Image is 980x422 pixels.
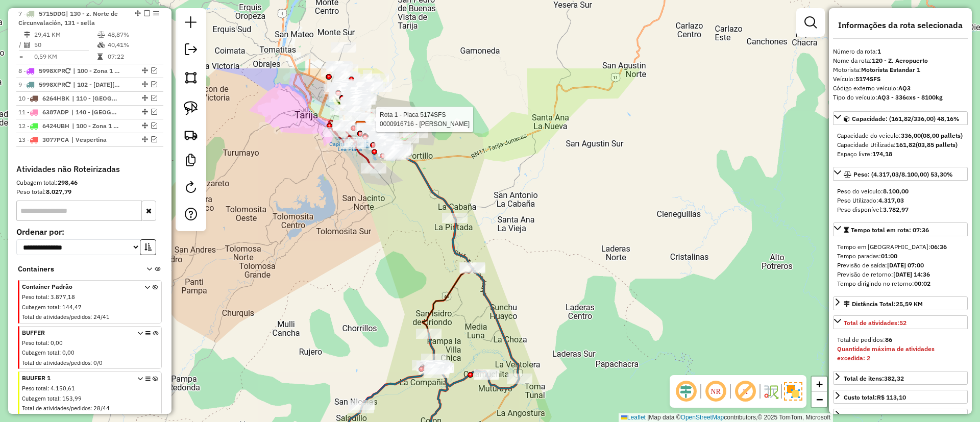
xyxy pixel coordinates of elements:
a: Capacidade: (161,82/336,00) 48,16% [833,111,968,125]
span: 110 - Puente San Martin [72,94,119,103]
div: Peso disponível: [837,205,964,214]
span: 3.877,18 [51,293,75,301]
span: 153,99 [62,395,82,402]
strong: Motorista Estandar 1 [861,66,920,73]
strong: 161,82 [896,141,916,148]
span: Peso total [22,339,47,346]
span: : [47,293,49,301]
div: Veículo: [833,75,968,84]
td: 50 [34,40,97,50]
td: 40,41% [107,40,159,50]
div: Total de atividades:52 [833,331,968,367]
div: Custo total: [844,393,906,402]
a: Criar modelo [181,150,201,173]
div: Tempo paradas: [837,252,964,261]
a: OpenStreetMap [681,414,724,421]
span: Peso do veículo: [837,187,909,195]
div: Map data © contributors,© 2025 TomTom, Microsoft [619,413,833,422]
span: Tempo total em rota: 07:36 [851,226,929,234]
div: Jornada Motorista: 10:30 [844,412,916,421]
div: Capacidade Utilizada: [837,140,964,150]
span: 5998XPR [39,67,65,75]
div: Cubagem total: [16,178,163,187]
img: Exibir/Ocultar setores [784,382,802,401]
span: Peso total [22,293,47,301]
em: Alterar sequência das rotas [142,122,148,129]
em: Alterar sequência das rotas [142,95,148,101]
span: 140 - Parque Urbano Central [71,108,118,117]
strong: 86 [885,336,892,343]
div: Espaço livre: [837,150,964,159]
span: Ocultar deslocamento [674,379,698,404]
span: 0/0 [93,359,103,366]
span: : [47,339,49,346]
span: Exibir rótulo [733,379,757,404]
a: Zoom in [812,377,827,392]
div: Previsão de saída: [837,261,964,270]
div: Total de itens: [844,374,904,383]
td: = [18,52,23,62]
i: % de utilização da cubagem [97,42,105,48]
a: Exportar sessão [181,39,201,62]
div: Nome da rota: [833,56,968,65]
span: 100 - Zona 1 - Restricción, 101 - Zona 2 - Restricción, 102 - 4 de Julio [73,66,120,76]
span: 6424UBH [42,122,69,130]
h4: Informações da rota selecionada [833,20,968,30]
span: BUFFER [22,328,132,337]
strong: AQ3 [898,84,911,92]
strong: [DATE] 07:00 [887,261,924,269]
a: Criar rota [180,123,202,146]
span: : [59,349,61,356]
strong: Quantidade máxima de atividades excedida: 2 [837,345,935,362]
div: Total de pedidos: [837,335,964,344]
span: 10 - [18,94,69,102]
span: 11 - [18,108,69,116]
a: Total de atividades:52 [833,315,968,329]
a: Distância Total:25,59 KM [833,296,968,310]
strong: 120 - Z. Aeropuerto [872,57,928,64]
div: Tempo total em rota: 07:36 [833,238,968,292]
em: Visualizar rota [151,122,157,129]
i: Opções [145,376,151,414]
span: : [59,304,61,311]
strong: (03,85 pallets) [916,141,958,148]
span: Cubagem total [22,349,59,356]
strong: 52 [899,319,906,327]
span: Vespertina [71,135,118,144]
strong: 336,00 [901,132,921,139]
span: 0,00 [51,339,63,346]
a: Zoom out [812,392,827,407]
span: − [816,393,823,406]
span: 8 - [18,67,70,75]
td: 07:22 [107,52,159,62]
span: Total de atividades/pedidos [22,405,90,412]
div: Previsão de retorno: [837,270,964,279]
span: Cubagem total [22,395,59,402]
td: / [18,40,23,50]
em: Alterar sequência das rotas [142,136,148,142]
span: 0,00 [62,349,75,356]
strong: 174,18 [872,150,892,158]
strong: 298,46 [58,179,78,186]
img: Criar rota [184,128,198,142]
a: Reroteirizar Sessão [181,177,201,200]
em: Visualizar rota [151,81,157,87]
em: Visualizar rota [151,136,157,142]
img: Selecionar atividades - laço [184,101,198,115]
span: : [59,395,61,402]
span: 24/41 [93,313,110,320]
a: Tempo total em rota: 07:36 [833,222,968,236]
span: 3077PCA [42,136,69,143]
span: : [90,359,92,366]
div: Motorista: [833,65,968,75]
strong: R$ 113,10 [877,393,906,401]
em: Alterar sequência das rotas [142,109,148,115]
em: Visualizar rota [151,67,157,73]
span: : [47,385,49,392]
span: BUUFER 1 [22,374,132,383]
strong: 8.027,79 [46,188,71,195]
strong: 01:00 [881,252,897,260]
span: 5998XPR [39,81,65,88]
a: Exibir filtros [800,12,821,33]
span: Peso total [22,385,47,392]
